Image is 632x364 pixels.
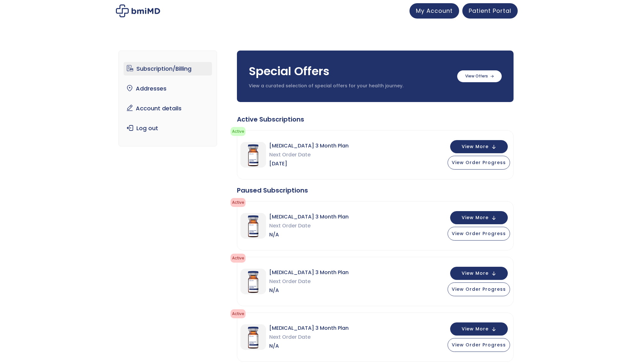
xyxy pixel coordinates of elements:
[452,342,506,348] span: View Order Progress
[269,212,349,221] span: [MEDICAL_DATA] 3 Month Plan
[240,324,266,350] img: Sermorelin 3 Month Plan
[269,141,349,150] span: [MEDICAL_DATA] 3 Month Plan
[462,216,489,220] span: View More
[462,327,489,331] span: View More
[269,159,349,168] span: [DATE]
[452,159,506,166] span: View Order Progress
[124,102,212,115] a: Account details
[124,122,212,135] a: Log out
[448,282,510,296] button: View Order Progress
[240,142,266,168] img: Sermorelin 3 Month Plan
[240,213,266,239] img: Sermorelin 3 Month Plan
[269,324,349,333] span: [MEDICAL_DATA] 3 Month Plan
[462,271,489,275] span: View More
[249,63,451,79] h3: Special Offers
[452,230,506,237] span: View Order Progress
[462,145,489,149] span: View More
[118,51,217,146] nav: Account pages
[450,267,508,280] button: View More
[116,4,160,17] img: My account
[237,186,514,195] div: Paused Subscriptions
[450,322,508,336] button: View More
[269,277,349,286] span: Next Order Date
[124,62,212,75] a: Subscription/Billing
[269,150,349,159] span: Next Order Date
[231,127,246,136] span: Active
[416,7,453,15] span: My Account
[231,309,246,318] span: Active
[269,230,349,239] span: N/A
[240,269,266,294] img: Sermorelin 3 Month Plan
[462,3,518,19] a: Patient Portal
[450,211,508,224] button: View More
[231,254,246,263] span: Active
[450,140,508,153] button: View More
[269,286,349,295] span: N/A
[448,338,510,352] button: View Order Progress
[237,115,514,124] div: Active Subscriptions
[448,156,510,170] button: View Order Progress
[409,3,459,19] a: My Account
[469,7,511,15] span: Patient Portal
[269,221,349,230] span: Next Order Date
[269,268,349,277] span: [MEDICAL_DATA] 3 Month Plan
[124,82,212,95] a: Addresses
[231,198,246,207] span: Active
[269,342,349,351] span: N/A
[269,333,349,342] span: Next Order Date
[452,286,506,292] span: View Order Progress
[448,227,510,241] button: View Order Progress
[249,83,451,89] p: View a curated selection of special offers for your health journey.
